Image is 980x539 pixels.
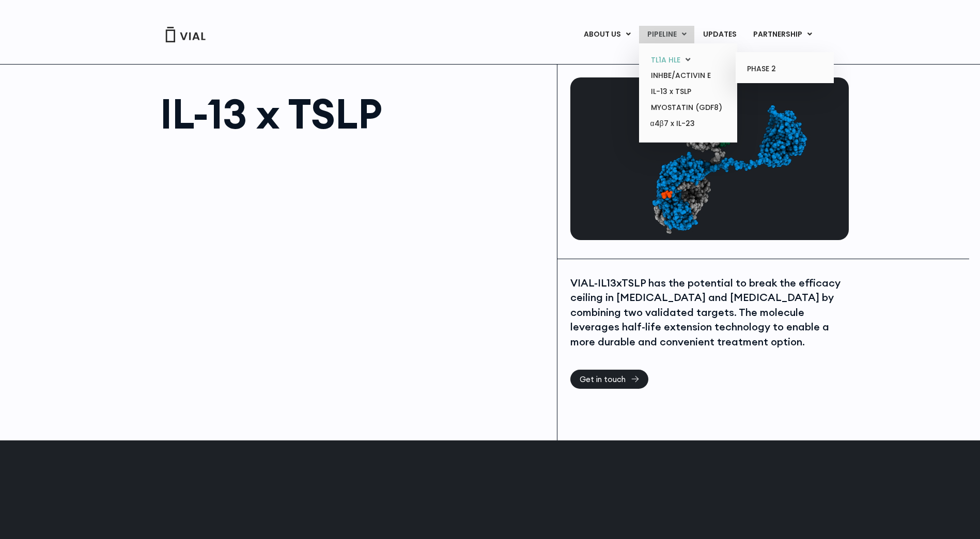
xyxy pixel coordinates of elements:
a: ABOUT USMenu Toggle [575,26,639,43]
h1: IL-13 x TSLP [160,93,547,134]
a: α4β7 x IL-23 [643,116,733,132]
a: PIPELINEMenu Toggle [639,26,694,43]
a: PARTNERSHIPMenu Toggle [745,26,820,43]
a: MYOSTATIN (GDF8) [643,100,733,116]
a: Get in touch [570,370,648,389]
a: PHASE 2 [739,61,830,77]
a: TL1A HLEMenu Toggle [643,52,733,68]
a: IL-13 x TSLP [643,84,733,100]
img: Vial Logo [165,27,206,42]
a: INHBE/ACTIVIN E [643,68,733,84]
div: VIAL-IL13xTSLP has the potential to break the efficacy ceiling in [MEDICAL_DATA] and [MEDICAL_DAT... [570,276,846,350]
span: Get in touch [580,375,626,383]
a: UPDATES [695,26,744,43]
